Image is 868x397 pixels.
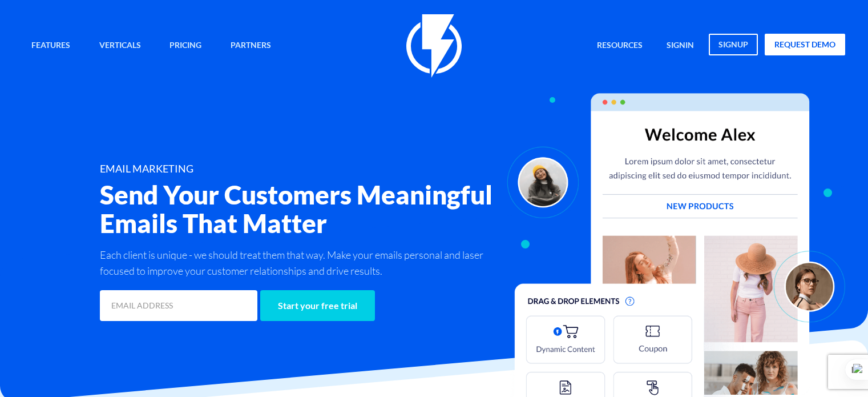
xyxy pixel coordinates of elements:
[161,34,210,58] a: Pricing
[588,34,651,58] a: Resources
[100,181,494,238] h2: Send Your Customers Meaningful Emails That Matter
[260,290,375,321] input: Start your free trial
[91,34,150,58] a: Verticals
[100,163,494,175] h1: Email Marketing
[23,34,79,58] a: Features
[100,290,257,321] input: EMAIL ADDRESS
[222,34,280,58] a: Partners
[658,34,703,58] a: signin
[709,34,758,55] a: signup
[765,34,845,55] a: request demo
[100,247,494,279] p: Each client is unique - we should treat them that way. Make your emails personal and laser focuse...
